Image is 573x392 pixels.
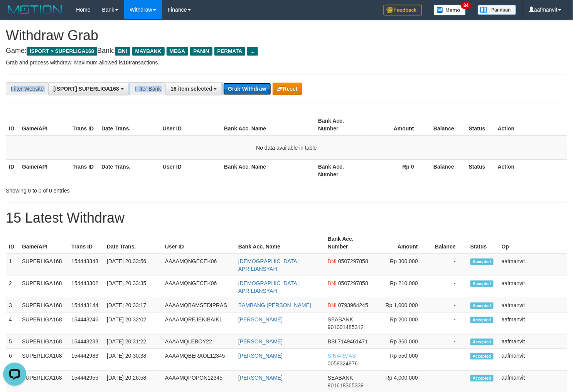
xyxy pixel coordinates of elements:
[6,159,19,181] th: ID
[19,232,68,254] th: Game/API
[478,5,516,15] img: panduan.png
[328,382,364,389] span: Copy 901618365339 to clipboard
[499,298,567,313] td: aafmanvit
[162,313,235,335] td: AAAAMQREJEKIBAIK1
[6,4,64,15] img: MOTION_logo.png
[68,349,104,371] td: 154442983
[162,276,235,298] td: AAAAMQNGECEK06
[162,298,235,313] td: AAAAMQBAMSEDIPRAS
[69,114,98,136] th: Trans ID
[426,159,466,181] th: Balance
[470,353,494,360] span: Accepted
[338,280,368,286] span: Copy 0507297858 to clipboard
[366,159,426,181] th: Rp 0
[123,59,129,66] strong: 10
[6,28,567,43] h1: Withdraw Grab
[6,298,19,313] td: 3
[328,360,358,367] span: Copy 0058324876 to clipboard
[315,159,366,181] th: Bank Acc. Number
[238,375,283,381] a: [PERSON_NAME]
[467,232,499,254] th: Status
[53,86,119,92] span: [ISPORT] SUPERLIGA168
[167,47,189,56] span: MEGA
[470,339,494,345] span: Accepted
[104,254,162,276] td: [DATE] 20:33:56
[328,280,337,286] span: BNI
[190,47,212,56] span: PANIN
[162,232,235,254] th: User ID
[470,280,494,287] span: Accepted
[132,47,165,56] span: MAYBANK
[68,232,104,254] th: Trans ID
[68,276,104,298] td: 154443302
[68,254,104,276] td: 154443348
[98,114,160,136] th: Date Trans.
[470,302,494,309] span: Accepted
[98,159,160,181] th: Date Trans.
[165,82,222,95] button: 16 item selected
[273,83,302,95] button: Reset
[470,259,494,265] span: Accepted
[6,59,567,66] p: Grab and process withdraw. Maximum allowed is transactions.
[238,302,311,308] a: BAMBANG [PERSON_NAME]
[221,159,315,181] th: Bank Acc. Name
[372,313,430,335] td: Rp 200,000
[434,5,466,15] img: Button%20Memo.svg
[19,349,68,371] td: SUPERLIGA168
[372,276,430,298] td: Rp 210,000
[325,232,372,254] th: Bank Acc. Number
[104,232,162,254] th: Date Trans.
[130,82,165,95] div: Filter Bank
[6,210,567,226] h1: 15 Latest Withdraw
[223,83,271,95] button: Grab Withdraw
[470,375,494,382] span: Accepted
[68,335,104,349] td: 154443233
[338,302,368,308] span: Copy 0793964245 to clipboard
[68,298,104,313] td: 154443144
[170,86,212,92] span: 16 item selected
[6,82,48,95] div: Filter Website
[6,335,19,349] td: 5
[466,159,495,181] th: Status
[430,232,467,254] th: Balance
[499,254,567,276] td: aafmanvit
[495,114,567,136] th: Action
[372,232,430,254] th: Amount
[19,313,68,335] td: SUPERLIGA168
[162,349,235,371] td: AAAAMQBERAOL12345
[495,159,567,181] th: Action
[104,313,162,335] td: [DATE] 20:32:02
[366,114,426,136] th: Amount
[238,280,299,294] a: [DEMOGRAPHIC_DATA] APRILIANSYAH
[6,184,233,194] div: Showing 0 to 0 of 0 entries
[104,298,162,313] td: [DATE] 20:33:17
[6,254,19,276] td: 1
[6,232,19,254] th: ID
[372,254,430,276] td: Rp 300,000
[6,276,19,298] td: 2
[466,114,495,136] th: Status
[48,82,128,95] button: [ISPORT] SUPERLIGA168
[69,159,98,181] th: Trans ID
[238,353,283,359] a: [PERSON_NAME]
[430,349,467,371] td: -
[315,114,366,136] th: Bank Acc. Number
[6,136,567,160] td: No data available in table
[214,47,246,56] span: PERMATA
[328,375,353,381] span: SEABANK
[162,335,235,349] td: AAAAMQLEBOY22
[6,313,19,335] td: 4
[328,316,353,323] span: SEABANK
[104,335,162,349] td: [DATE] 20:31:22
[338,258,368,264] span: Copy 0507297858 to clipboard
[430,254,467,276] td: -
[19,114,69,136] th: Game/API
[499,232,567,254] th: Op
[104,349,162,371] td: [DATE] 20:30:38
[19,298,68,313] td: SUPERLIGA168
[338,338,368,345] span: Copy 7149461471 to clipboard
[19,335,68,349] td: SUPERLIGA168
[384,5,422,15] img: Feedback.jpg
[328,258,337,264] span: BNI
[328,338,337,345] span: BSI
